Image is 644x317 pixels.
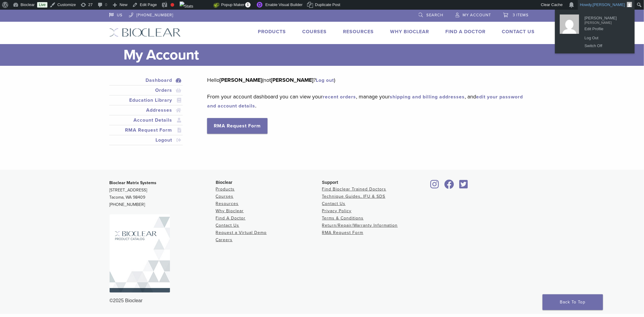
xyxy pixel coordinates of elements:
[419,10,444,19] a: Search
[322,201,346,206] a: Contact Us
[428,183,441,189] a: Bioclear
[110,297,535,304] div: ©2025 Bioclear
[322,180,338,185] span: Support
[322,208,352,213] a: Privacy Policy
[207,92,526,110] p: From your account dashboard you can view your , manage your , and .
[110,180,157,185] strong: Bioclear Matrix Systems
[585,13,627,19] span: [PERSON_NAME]
[585,19,627,24] span: [PERSON_NAME]
[111,77,182,84] a: Dashboard
[555,10,635,53] ul: Howdy, Tanya Copeman
[109,75,183,152] nav: Account pages
[245,2,251,8] span: 1
[216,208,244,213] a: Why Bioclear
[582,34,630,42] a: Log Out
[216,180,232,185] span: Bioclear
[322,216,364,221] a: Terms & Conditions
[258,29,286,35] a: Products
[322,230,364,235] a: RMA Request Form
[111,87,182,94] a: Orders
[316,77,334,83] a: Log out
[109,28,181,37] img: Bioclear
[322,187,386,192] a: Find Bioclear Trained Doctors
[503,10,529,19] a: 3 items
[543,294,603,310] a: Back To Top
[219,77,262,83] strong: [PERSON_NAME]
[216,237,233,242] a: Careers
[111,97,182,104] a: Education Library
[207,118,268,134] a: RMA Request Form
[446,29,486,35] a: Find A Doctor
[456,10,491,19] a: My Account
[582,42,630,50] a: Switch Off
[216,216,246,221] a: Find A Doctor
[171,3,174,7] div: Focus keyphrase not set
[110,214,170,293] img: Bioclear
[343,29,374,35] a: Resources
[322,194,386,199] a: Technique Guides, IFU & SDS
[390,94,465,100] a: shipping and billing addresses
[216,223,239,228] a: Contact Us
[593,2,625,7] span: [PERSON_NAME]
[390,29,429,35] a: Why Bioclear
[322,223,398,228] a: Return/Repair/Warranty Information
[124,44,535,66] h1: My Account
[111,107,182,114] a: Addresses
[463,13,491,18] span: My Account
[180,2,213,9] img: Views over 48 hours. Click for more Jetpack Stats.
[207,75,526,85] p: Hello (not ? )
[110,179,216,208] p: [STREET_ADDRESS] Tacoma, WA 98409 [PHONE_NUMBER]
[216,187,235,192] a: Products
[216,194,234,199] a: Courses
[111,126,182,134] a: RMA Request Form
[303,29,327,35] a: Courses
[216,230,267,235] a: Request a Virtual Demo
[37,2,47,8] a: Live
[111,117,182,124] a: Account Details
[323,94,356,100] a: recent orders
[442,183,456,189] a: Bioclear
[513,13,529,18] span: 3 items
[585,24,627,30] span: Edit Profile
[427,13,444,18] span: Search
[502,29,535,35] a: Contact Us
[216,201,239,206] a: Resources
[457,183,470,189] a: Bioclear
[111,136,182,144] a: Logout
[129,10,174,19] a: [PHONE_NUMBER]
[109,10,123,19] a: US
[271,77,313,83] strong: [PERSON_NAME]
